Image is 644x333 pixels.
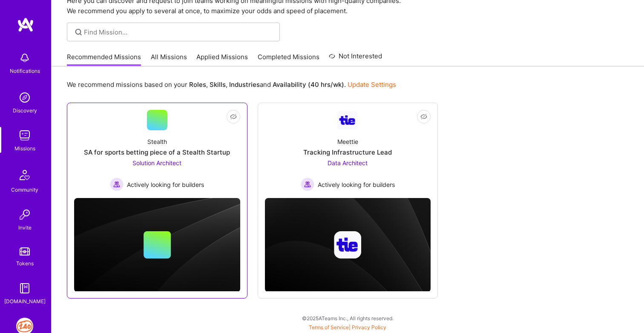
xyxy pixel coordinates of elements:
img: Company Logo [337,111,358,129]
i: icon SearchGrey [74,27,83,37]
img: cover [74,198,240,292]
img: Invite [16,206,33,223]
div: SA for sports betting piece of a Stealth Startup [84,148,230,157]
div: Notifications [10,66,40,75]
img: Company logo [334,231,361,258]
div: Missions [14,144,35,153]
span: Actively looking for builders [127,180,204,189]
a: Applied Missions [196,52,248,66]
div: Meettie [337,137,358,146]
div: Tokens [16,259,34,268]
a: Company LogoMeettieTracking Infrastructure LeadData Architect Actively looking for buildersActive... [265,110,431,191]
div: [DOMAIN_NAME] [4,297,46,306]
a: Terms of Service [309,324,349,330]
img: cover [265,198,431,292]
div: Invite [18,223,32,232]
a: All Missions [151,52,187,66]
span: Data Architect [328,159,368,166]
div: Stealth [147,137,167,146]
img: logo [17,17,34,32]
span: Solution Architect [132,159,181,166]
div: Tracking Infrastructure Lead [303,148,392,157]
img: tokens [20,247,30,255]
b: Availability (40 hrs/wk) [273,80,344,89]
span: Actively looking for builders [318,180,395,189]
div: Community [11,185,38,194]
img: bell [16,49,33,66]
i: icon EyeClosed [420,113,427,120]
a: Not Interested [329,51,382,66]
b: Industries [229,80,260,89]
span: | [309,324,386,330]
b: Skills [210,80,226,89]
a: StealthSA for sports betting piece of a Stealth StartupSolution Architect Actively looking for bu... [74,110,240,191]
p: We recommend missions based on your , , and . [67,80,396,89]
img: teamwork [16,127,33,144]
div: © 2025 ATeams Inc., All rights reserved. [51,307,644,329]
a: Recommended Missions [67,52,141,66]
img: discovery [16,89,33,106]
div: Discovery [13,106,37,115]
b: Roles [189,80,206,89]
img: Actively looking for builders [301,178,314,191]
i: icon EyeClosed [230,113,237,120]
a: Completed Missions [258,52,319,66]
a: Privacy Policy [352,324,386,330]
img: guide book [16,280,33,297]
input: Find Mission... [84,28,273,37]
a: Update Settings [348,80,396,89]
img: Actively looking for builders [110,178,124,191]
img: Community [14,165,35,185]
